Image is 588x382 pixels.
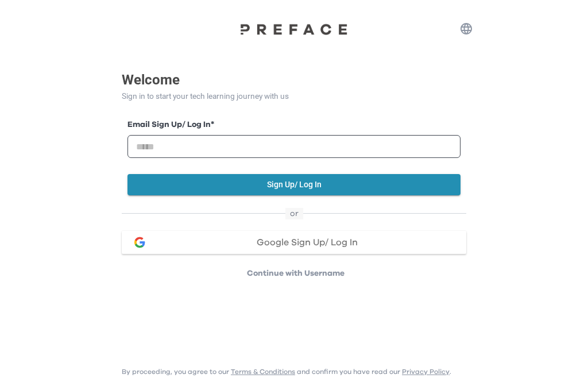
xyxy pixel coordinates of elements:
[127,174,461,195] button: Sign Up/ Log In
[133,236,146,249] img: google login
[122,70,466,90] p: Welcome
[122,90,466,102] p: Sign in to start your tech learning journey with us
[257,238,358,247] span: Google Sign Up/ Log In
[125,268,466,279] p: Continue with Username
[285,208,303,219] span: or
[237,23,351,35] img: Preface Logo
[402,368,450,375] a: Privacy Policy
[122,367,451,376] p: By proceeding, you agree to our and confirm you have read our .
[231,368,295,375] a: Terms & Conditions
[127,119,461,131] label: Email Sign Up/ Log In *
[122,231,466,254] button: google loginGoogle Sign Up/ Log In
